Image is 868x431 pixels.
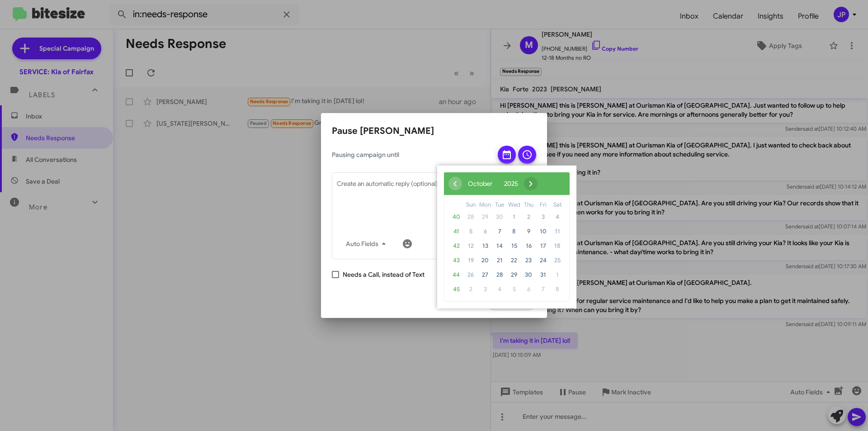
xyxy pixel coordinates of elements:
[536,282,550,297] span: 7
[346,236,389,252] span: Auto Fields
[478,210,492,224] span: 29
[550,239,565,253] span: 18
[536,224,550,239] span: 10
[492,239,507,253] span: 14
[550,224,565,239] span: 11
[463,253,478,268] span: 19
[524,177,538,190] button: ›
[521,268,536,282] span: 30
[449,253,463,268] span: 43
[463,210,478,224] span: 28
[536,200,550,210] th: weekday
[332,150,490,159] span: Pausing campaign until
[550,253,565,268] span: 25
[478,282,492,297] span: 3
[448,177,462,190] span: ‹
[507,268,521,282] span: 29
[492,210,507,224] span: 30
[504,180,518,188] span: 2025
[536,239,550,253] span: 17
[507,210,521,224] span: 1
[343,269,425,280] span: Needs a Call, instead of Text
[498,177,524,190] button: 2025
[536,268,550,282] span: 31
[437,166,576,308] bs-datepicker-container: calendar
[463,224,478,239] span: 5
[449,210,463,224] span: 40
[550,200,565,210] th: weekday
[521,224,536,239] span: 9
[478,239,492,253] span: 13
[463,268,478,282] span: 26
[449,282,463,297] span: 45
[550,282,565,297] span: 8
[507,224,521,239] span: 8
[550,268,565,282] span: 1
[463,200,478,210] th: weekday
[462,177,498,190] button: October
[478,200,492,210] th: weekday
[449,239,463,253] span: 42
[492,268,507,282] span: 28
[521,200,536,210] th: weekday
[492,200,507,210] th: weekday
[332,124,536,138] h2: Pause [PERSON_NAME]
[448,177,538,185] bs-datepicker-navigation-view: ​ ​ ​
[463,282,478,297] span: 2
[536,210,550,224] span: 3
[507,239,521,253] span: 15
[339,236,396,252] button: Auto Fields
[507,200,521,210] th: weekday
[478,253,492,268] span: 20
[550,210,565,224] span: 4
[521,253,536,268] span: 23
[521,239,536,253] span: 16
[492,253,507,268] span: 21
[463,239,478,253] span: 12
[507,253,521,268] span: 22
[449,268,463,282] span: 44
[521,210,536,224] span: 2
[449,224,463,239] span: 41
[468,180,492,188] span: October
[507,282,521,297] span: 5
[478,268,492,282] span: 27
[521,282,536,297] span: 6
[492,282,507,297] span: 4
[492,224,507,239] span: 7
[536,253,550,268] span: 24
[478,224,492,239] span: 6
